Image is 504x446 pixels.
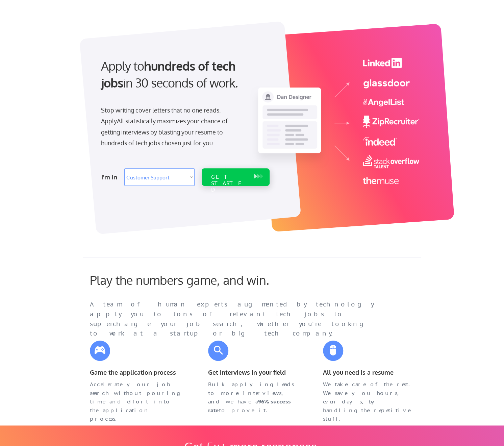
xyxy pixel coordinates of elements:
[323,380,414,423] div: We take care of the rest. We save you hours, even days, by handling the repetitive stuff.
[101,172,120,182] div: I'm in
[90,273,299,287] div: Play the numbers game, and win.
[101,105,240,149] div: Stop writing cover letters that no one reads. ApplyAll statistically maximizes your chance of get...
[323,368,414,377] div: All you need is a resume
[90,300,387,339] div: A team of human experts augmented by technology apply you to tons of relevant tech jobs to superc...
[208,368,299,377] div: Get interviews in your field
[90,368,181,377] div: Game the application process
[101,58,238,90] strong: hundreds of tech jobs
[90,380,181,423] div: Accelerate your job search without pouring time and effort into the application process.
[208,398,292,414] strong: 96% success rate
[101,57,267,92] div: Apply to in 30 seconds of work.
[211,174,247,193] div: GET STARTED
[208,380,299,415] div: Bulk applying leads to more interviews, and we have a to prove it.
